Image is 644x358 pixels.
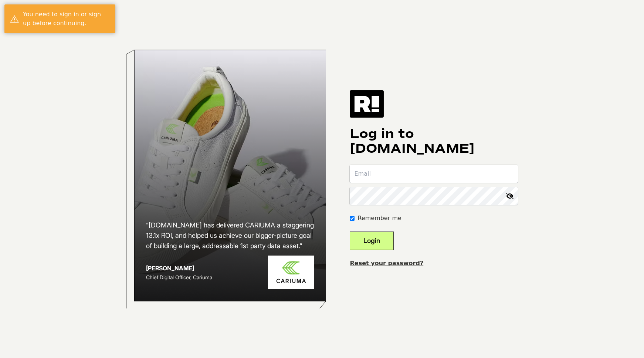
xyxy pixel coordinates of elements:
h2: “[DOMAIN_NAME] has delivered CARIUMA a staggering 13.1x ROI, and helped us achieve our bigger-pic... [146,220,315,251]
button: Login [350,232,394,250]
h1: Log in to [DOMAIN_NAME] [350,126,518,156]
input: Email [350,165,518,183]
div: You need to sign in or sign up before continuing. [23,10,110,28]
strong: [PERSON_NAME] [146,264,194,272]
label: Remember me [357,214,401,223]
img: Cariuma [268,256,314,289]
img: Retention.com [350,90,384,118]
a: Reset your password? [350,260,423,267]
span: Chief Digital Officer, Cariuma [146,274,212,280]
